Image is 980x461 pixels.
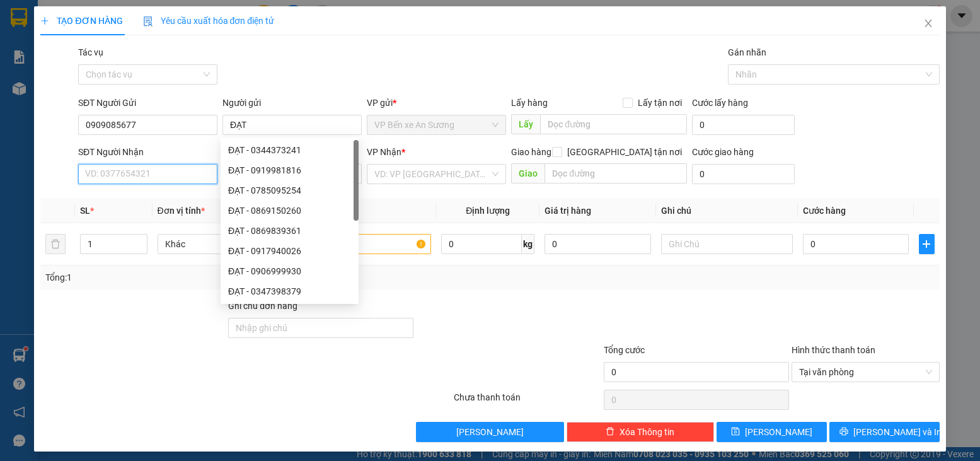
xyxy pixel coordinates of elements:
[792,345,875,355] label: Hình thức thanh toán
[416,422,563,442] button: [PERSON_NAME]
[228,244,351,258] div: ĐẠT - 0917940026
[228,284,351,298] div: ĐẠT - 0347398379
[228,163,351,177] div: ĐẠT - 0919981816
[158,206,205,216] span: Đơn vị tính
[367,147,401,157] span: VP Nhận
[45,271,379,284] div: Tổng: 1
[165,235,282,254] span: Khác
[456,425,524,439] span: [PERSON_NAME]
[221,241,359,261] div: ĐẠT - 0917940026
[545,163,686,184] input: Dọc đường
[228,143,351,157] div: ĐẠT - 0344373241
[222,96,362,110] div: Người gửi
[228,318,413,338] input: Ghi chú đơn hàng
[799,363,931,382] span: Tại văn phòng
[78,96,217,110] div: SĐT Người Gửi
[692,147,754,157] label: Cước giao hàng
[803,206,846,216] span: Cước hàng
[40,16,122,26] span: TẠO ĐƠN HÀNG
[453,390,602,412] div: Chưa thanh toán
[919,234,934,254] button: plus
[221,221,359,241] div: ĐẠT - 0869839361
[919,239,933,249] span: plus
[78,145,217,159] div: SĐT Người Nhận
[540,114,686,134] input: Dọc đường
[221,180,359,201] div: ĐẠT - 0785095254
[511,114,540,134] span: Lấy
[511,147,551,157] span: Giao hàng
[829,422,940,442] button: printer[PERSON_NAME] và In
[367,96,506,110] div: VP gửi
[745,425,812,439] span: [PERSON_NAME]
[562,145,687,159] span: [GEOGRAPHIC_DATA] tận nơi
[911,6,946,42] button: Close
[692,164,795,184] input: Cước giao hàng
[633,96,687,110] span: Lấy tận nơi
[228,204,351,218] div: ĐẠT - 0869150260
[511,98,548,108] span: Lấy hàng
[228,264,351,278] div: ĐẠT - 0906999930
[143,16,153,26] img: icon
[299,234,431,254] input: VD: Bàn, Ghế
[221,201,359,221] div: ĐẠT - 0869150260
[80,206,90,216] span: SL
[728,47,766,57] label: Gán nhãn
[656,199,798,223] th: Ghi chú
[228,184,351,197] div: ĐẠT - 0785095254
[606,427,614,437] span: delete
[567,422,714,442] button: deleteXóa Thông tin
[661,234,793,254] input: Ghi Chú
[620,425,674,439] span: Xóa Thông tin
[466,206,510,216] span: Định lượng
[228,301,297,311] label: Ghi chú đơn hàng
[839,427,848,437] span: printer
[143,16,275,26] span: Yêu cầu xuất hóa đơn điện tử
[221,160,359,180] div: ĐẠT - 0919981816
[221,281,359,301] div: ĐẠT - 0347398379
[522,234,534,254] span: kg
[221,140,359,160] div: ĐẠT - 0344373241
[78,47,103,57] label: Tác vụ
[604,345,645,355] span: Tổng cước
[717,422,827,442] button: save[PERSON_NAME]
[692,98,748,108] label: Cước lấy hàng
[374,115,499,134] span: VP Bến xe An Sương
[40,16,49,25] span: plus
[545,206,591,216] span: Giá trị hàng
[853,425,942,439] span: [PERSON_NAME] và In
[692,115,795,135] input: Cước lấy hàng
[228,224,351,238] div: ĐẠT - 0869839361
[511,163,545,184] span: Giao
[545,234,650,254] input: 0
[731,427,740,437] span: save
[221,261,359,281] div: ĐẠT - 0906999930
[45,234,66,254] button: delete
[923,18,933,28] span: close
